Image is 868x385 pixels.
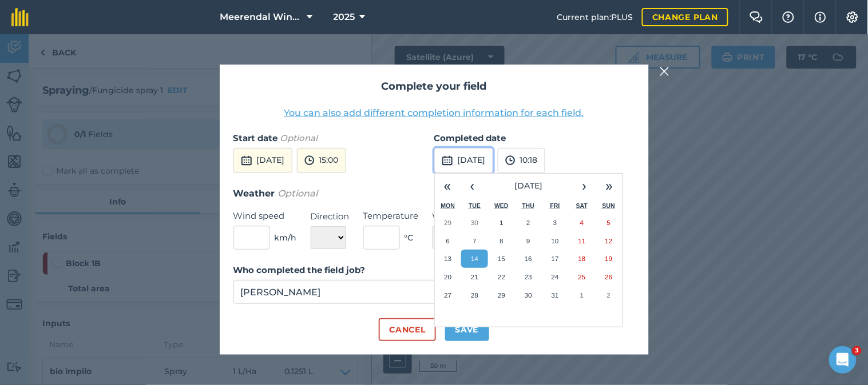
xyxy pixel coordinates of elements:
button: October 5, 2025 [596,214,623,232]
abbr: October 12, 2025 [605,237,613,244]
abbr: October 21, 2025 [471,273,478,280]
span: Current plan : PLUS [557,11,633,23]
abbr: September 30, 2025 [471,219,478,226]
span: km/h [275,231,297,244]
span: [DATE] [514,181,542,191]
button: October 13, 2025 [435,250,462,268]
abbr: November 1, 2025 [580,291,584,299]
button: October 21, 2025 [461,268,488,286]
button: October 17, 2025 [542,250,569,268]
span: 2025 [334,10,355,24]
button: October 22, 2025 [488,268,515,286]
abbr: October 18, 2025 [578,255,586,262]
abbr: October 29, 2025 [498,291,505,299]
abbr: Friday [550,202,560,209]
button: October 30, 2025 [515,286,542,304]
abbr: October 14, 2025 [471,255,478,262]
abbr: September 29, 2025 [444,219,451,226]
abbr: October 2, 2025 [526,219,530,226]
abbr: October 10, 2025 [552,237,559,244]
button: › [572,174,597,199]
button: ‹ [460,174,485,199]
button: October 4, 2025 [569,214,596,232]
abbr: October 30, 2025 [525,291,532,299]
strong: Completed date [434,133,506,143]
abbr: October 24, 2025 [552,273,559,280]
button: October 9, 2025 [515,232,542,250]
button: » [597,174,623,199]
abbr: October 27, 2025 [444,291,451,299]
h2: Complete your field [233,78,635,95]
em: Optional [278,188,318,199]
img: svg+xml;base64,PD94bWwgdmVyc2lvbj0iMS4wIiBlbmNvZGluZz0idXRmLTgiPz4KPCEtLSBHZW5lcmF0b3I6IEFkb2JlIE... [304,154,315,167]
abbr: October 26, 2025 [605,273,613,280]
abbr: Tuesday [469,202,481,209]
label: Wind speed [233,209,297,223]
abbr: October 15, 2025 [498,255,505,262]
abbr: Wednesday [494,202,509,209]
abbr: October 22, 2025 [498,273,505,280]
button: October 15, 2025 [488,250,515,268]
button: November 2, 2025 [596,286,623,304]
button: September 29, 2025 [435,214,462,232]
button: Save [445,318,489,341]
button: 15:00 [297,148,346,173]
span: Meerendal Wine Estate [220,10,303,24]
a: Change plan [642,8,728,26]
button: November 1, 2025 [569,286,596,304]
abbr: October 19, 2025 [605,255,613,262]
button: October 29, 2025 [488,286,515,304]
button: October 3, 2025 [542,214,569,232]
button: October 23, 2025 [515,268,542,286]
button: October 20, 2025 [435,268,462,286]
button: October 27, 2025 [435,286,462,304]
button: October 19, 2025 [596,250,623,268]
button: You can also add different completion information for each field. [284,106,584,120]
abbr: October 7, 2025 [473,237,477,244]
abbr: Thursday [522,202,535,209]
span: 3 [853,346,862,355]
button: 10:18 [498,148,545,173]
h3: Weather [233,186,635,201]
abbr: October 11, 2025 [578,237,586,244]
button: October 26, 2025 [596,268,623,286]
img: svg+xml;base64,PHN2ZyB4bWxucz0iaHR0cDovL3d3dy53My5vcmcvMjAwMC9zdmciIHdpZHRoPSIxNyIgaGVpZ2h0PSIxNy... [815,10,826,24]
button: October 7, 2025 [461,232,488,250]
abbr: October 4, 2025 [580,219,584,226]
img: A question mark icon [782,11,795,23]
button: October 28, 2025 [461,286,488,304]
abbr: October 9, 2025 [526,237,530,244]
abbr: October 23, 2025 [525,273,532,280]
button: October 24, 2025 [542,268,569,286]
iframe: Intercom live chat [829,346,857,374]
abbr: October 8, 2025 [500,237,503,244]
button: October 31, 2025 [542,286,569,304]
button: September 30, 2025 [461,214,488,232]
abbr: October 25, 2025 [578,273,586,280]
label: Temperature [363,209,419,223]
button: [DATE] [233,148,292,173]
abbr: October 31, 2025 [552,291,559,299]
span: ° C [405,231,414,244]
button: October 25, 2025 [569,268,596,286]
img: fieldmargin Logo [11,8,29,26]
button: October 2, 2025 [515,214,542,232]
button: [DATE] [485,174,572,199]
abbr: Sunday [603,202,615,209]
button: October 1, 2025 [488,214,515,232]
strong: Start date [233,133,278,143]
button: October 18, 2025 [569,250,596,268]
abbr: November 2, 2025 [607,291,611,299]
abbr: Saturday [576,202,588,209]
img: svg+xml;base64,PD94bWwgdmVyc2lvbj0iMS4wIiBlbmNvZGluZz0idXRmLTgiPz4KPCEtLSBHZW5lcmF0b3I6IEFkb2JlIE... [505,154,516,167]
img: Two speech bubbles overlapping with the left bubble in the forefront [750,11,763,23]
img: svg+xml;base64,PHN2ZyB4bWxucz0iaHR0cDovL3d3dy53My5vcmcvMjAwMC9zdmciIHdpZHRoPSIyMiIgaGVpZ2h0PSIzMC... [660,65,670,78]
img: A cog icon [846,11,859,23]
abbr: October 3, 2025 [553,219,557,226]
button: October 11, 2025 [569,232,596,250]
em: Optional [280,133,318,143]
img: svg+xml;base64,PD94bWwgdmVyc2lvbj0iMS4wIiBlbmNvZGluZz0idXRmLTgiPz4KPCEtLSBHZW5lcmF0b3I6IEFkb2JlIE... [442,154,453,167]
abbr: October 13, 2025 [444,255,451,262]
label: Direction [311,210,350,223]
abbr: Monday [441,202,455,209]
